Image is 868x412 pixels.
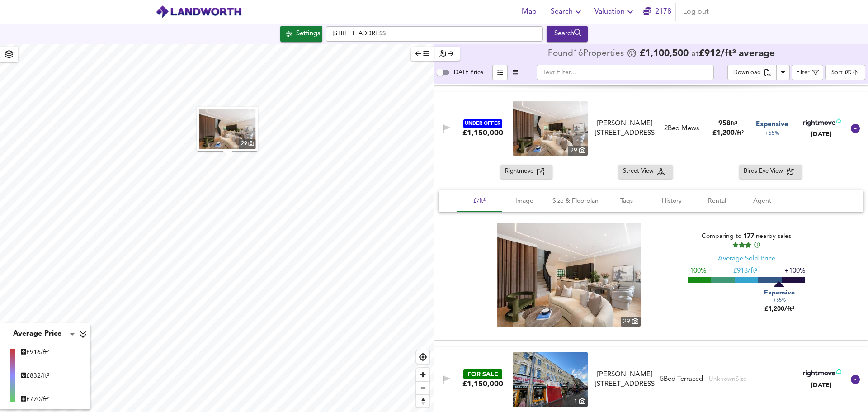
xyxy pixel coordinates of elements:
div: 29 [568,146,588,156]
span: Map [518,5,540,18]
button: Settings [280,26,322,42]
div: UNDER OFFER£1,150,000 property thumbnail 29 [PERSON_NAME][STREET_ADDRESS]2Bed Mews958ft²£1,200/ft... [434,92,868,165]
button: Rightmove [500,165,552,179]
input: Enter a location... [326,26,543,42]
span: Agent [745,195,779,207]
svg: Show Details [850,374,861,385]
span: £ 912 / ft² average [699,49,775,58]
span: Reset bearing to north [416,395,429,407]
button: 2178 [643,3,672,21]
button: Download [727,65,777,80]
div: Average Sold Price [718,254,775,264]
span: Zoom out [416,382,429,394]
span: at [691,50,699,58]
div: UNDER OFFER [463,119,502,128]
a: property thumbnail 29 [199,109,256,149]
a: property thumbnail 29 [513,101,588,156]
div: Unknown Size [709,375,747,384]
div: Settings [296,28,320,40]
div: Average Price [8,327,78,341]
div: £1,200/ft² [757,287,802,313]
span: Log out [683,5,709,18]
span: Expensive [756,120,788,129]
div: 1 [571,397,588,407]
div: Found 16 Propert ies [548,49,626,58]
button: Birds-Eye View [739,165,802,179]
span: Tags [609,195,644,207]
span: +100% [784,268,805,275]
a: 2178 [643,5,671,18]
div: Click to configure Search Settings [280,26,322,42]
div: Kilburn High Road, London, NW6 7JN 4JD [591,370,658,389]
button: Search [547,3,587,21]
span: Rental [700,195,734,207]
div: £1,150,000 [462,128,503,138]
span: Rightmove [505,166,537,177]
img: property thumbnail [497,223,641,327]
div: 29 [621,317,641,327]
div: Run Your Search [547,26,588,42]
div: [DATE] [801,130,841,139]
span: Image [507,195,542,207]
div: £ 916/ft² [21,348,49,357]
span: £ 1,100,500 [640,49,689,58]
span: +55% [765,130,779,137]
button: Zoom out [416,381,429,394]
div: FOR SALE [463,369,502,379]
button: Valuation [591,3,639,21]
span: £ 918/ft² [733,268,757,275]
img: logo [156,5,242,19]
span: - [771,376,773,383]
svg: Show Details [850,123,861,134]
button: property thumbnail 29 [197,107,258,151]
span: Street View [623,166,657,177]
span: Search [551,5,584,18]
span: Expensive [764,288,795,297]
img: property thumbnail [199,109,256,149]
div: 29 [239,139,256,149]
button: Log out [679,3,712,21]
span: / ft² [735,130,744,136]
div: £ 832/ft² [21,371,49,380]
button: Filter [792,65,823,80]
span: 958 [718,120,731,127]
div: [PERSON_NAME][STREET_ADDRESS] [595,370,655,389]
span: History [655,195,689,207]
span: 177 [743,233,754,239]
div: FOR SALE£1,150,000 property thumbnail 1 [PERSON_NAME][STREET_ADDRESS]5Bed TerracedUnknownSize-[DATE] [434,347,868,412]
div: Sort [825,65,865,80]
span: +55% [773,297,786,304]
span: Valuation [594,5,636,18]
a: property thumbnail 1 [513,352,588,407]
a: property thumbnail 29 [497,223,641,327]
div: 2 Bed Mews [664,124,699,133]
span: ft² [731,121,737,127]
button: Zoom in [416,368,429,381]
span: -100% [688,268,706,275]
div: Filter [796,68,810,78]
div: split button [727,65,790,80]
span: [DATE] Price [453,70,483,76]
div: Download [733,68,761,78]
img: property thumbnail [513,101,588,156]
input: Text Filter... [537,65,714,80]
span: Birds-Eye View [744,166,787,177]
div: £1,150,000 [462,379,503,389]
div: 5 Bed Terraced [660,374,703,384]
button: Map [514,3,543,21]
button: Find my location [416,350,429,364]
img: property thumbnail [513,352,588,407]
div: Wavel Mews, South Hampstead, London, NW6 3AB [591,119,658,138]
button: Download Results [776,65,790,80]
span: £ 1,200 [712,130,744,137]
div: Sort [831,68,843,77]
div: [DATE] [801,381,841,390]
button: Search [547,26,588,42]
div: Search [549,28,585,40]
span: Size & Floorplan [552,195,599,207]
button: Reset bearing to north [416,394,429,407]
div: Comparing to nearby sales [688,232,805,249]
button: Street View [618,165,673,179]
